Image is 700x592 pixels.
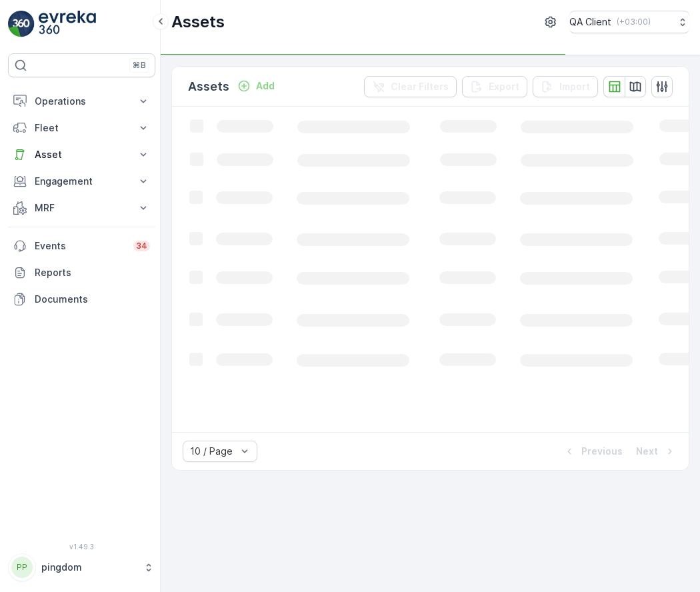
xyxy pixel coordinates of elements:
button: QA Client(+03:00) [569,11,689,33]
p: ( +03:00 ) [617,17,651,27]
div: PP [11,557,33,578]
a: Events34 [8,233,155,259]
img: logo [8,11,35,37]
button: Previous [561,443,624,459]
button: Clear Filters [364,76,457,97]
p: QA Client [569,15,611,29]
p: ⌘B [133,60,146,71]
p: pingdom [41,561,137,574]
button: Export [462,76,527,97]
button: Next [635,443,678,459]
p: Assets [188,77,229,96]
p: Add [256,79,275,93]
span: v 1.49.3 [8,543,155,551]
button: MRF [8,195,155,221]
button: Asset [8,141,155,168]
p: Clear Filters [391,80,449,93]
a: Reports [8,259,155,286]
p: Next [636,445,658,458]
button: PPpingdom [8,553,155,581]
p: Engagement [35,175,129,188]
p: Documents [35,293,150,306]
button: Add [232,78,280,94]
button: Engagement [8,168,155,195]
p: Events [35,239,125,253]
button: Operations [8,88,155,115]
p: Asset [35,148,129,161]
p: Reports [35,266,150,279]
a: Documents [8,286,155,313]
button: Import [533,76,598,97]
p: Fleet [35,121,129,135]
p: Previous [581,445,623,458]
p: 34 [136,241,147,251]
p: MRF [35,201,129,215]
button: Fleet [8,115,155,141]
p: Assets [171,11,225,33]
p: Import [559,80,590,93]
p: Export [489,80,519,93]
img: logo_light-DOdMpM7g.png [39,11,96,37]
p: Operations [35,95,129,108]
